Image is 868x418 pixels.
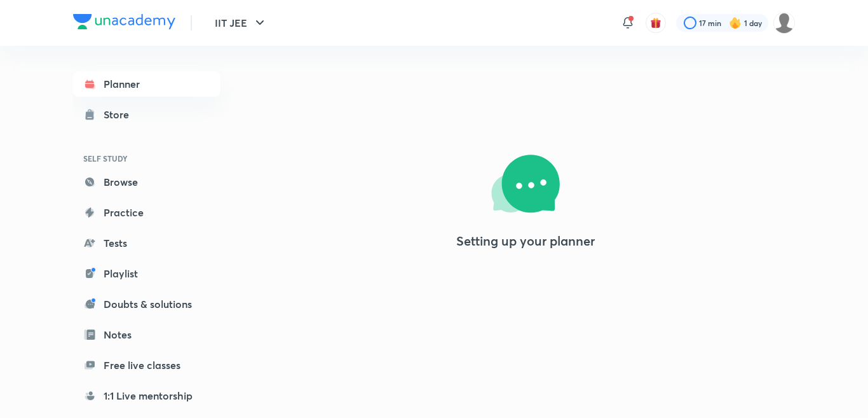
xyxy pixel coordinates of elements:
[73,200,220,225] a: Practice
[73,148,220,169] h6: SELF STUDY
[73,14,175,29] img: Company Logo
[73,71,220,97] a: Planner
[650,17,661,29] img: avatar
[104,107,137,122] div: Store
[729,17,742,29] img: streak
[73,352,220,378] a: Free live classes
[73,322,220,347] a: Notes
[73,102,220,127] a: Store
[73,169,220,195] a: Browse
[773,12,795,34] img: kavin Goswami
[73,383,220,408] a: 1:1 Live mentorship
[73,261,220,286] a: Playlist
[73,230,220,256] a: Tests
[73,291,220,317] a: Doubts & solutions
[456,233,595,249] h4: Setting up your planner
[646,13,666,33] button: avatar
[207,10,275,36] button: IIT JEE
[73,14,175,32] a: Company Logo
